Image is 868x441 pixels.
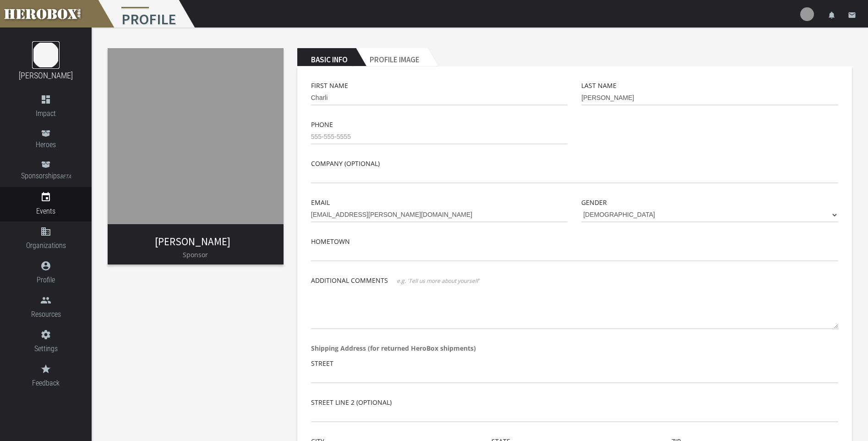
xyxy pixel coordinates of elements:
label: Additional Comments [311,275,388,286]
label: Email [311,197,330,208]
label: First Name [311,80,348,91]
h2: Basic Info [297,48,356,66]
label: Phone [311,119,333,130]
i: notifications [828,11,836,19]
label: Last Name [581,80,617,91]
input: 555-555-5555 [311,130,568,144]
i: event [40,192,51,203]
label: Street [311,358,333,369]
p: Sponsor [108,249,284,260]
img: user-image [800,7,814,21]
a: [PERSON_NAME] [19,71,73,80]
label: Street Line 2 (Optional) [311,397,392,408]
label: Gender [581,197,607,208]
a: [PERSON_NAME] [155,235,230,248]
img: image [108,48,284,224]
p: Shipping Address (for returned HeroBox shipments) [311,343,838,353]
label: Hometown [311,236,350,247]
label: Company (optional) [311,158,380,169]
h2: Profile Image [356,48,428,66]
span: e.g. 'Tell us more about yourself' [397,277,480,285]
i: email [848,11,856,19]
img: image [32,41,60,69]
small: BETA [60,174,71,180]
